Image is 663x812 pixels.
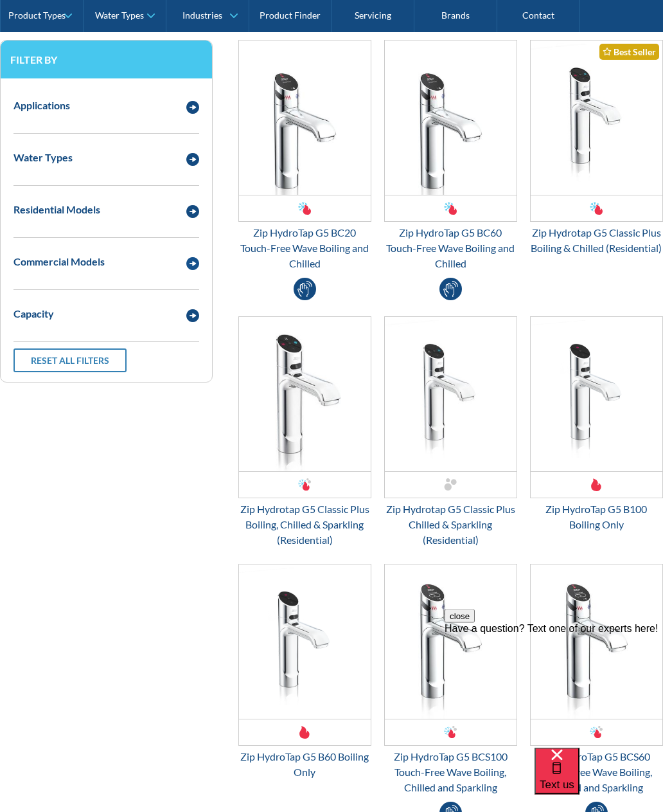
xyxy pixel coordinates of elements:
div: Industries [182,10,222,21]
img: Zip HydroTap G5 BC20 Touch-Free Wave Boiling and Chilled [239,41,371,195]
a: Zip Hydrotap G5 Classic Plus Boiling, Chilled & Sparkling (Residential)Zip Hydrotap G5 Classic Pl... [238,317,371,548]
div: Residential Models [13,203,100,218]
div: Zip HydroTap G5 BC20 Touch-Free Wave Boiling and Chilled [238,226,371,272]
a: Zip HydroTap G5 BC20 Touch-Free Wave Boiling and ChilledZip HydroTap G5 BC20 Touch-Free Wave Boil... [238,41,371,272]
img: Zip HydroTap G5 B100 Boiling Only [531,318,662,472]
a: Zip Hydrotap G5 Classic Plus Chilled & Sparkling (Residential)Zip Hydrotap G5 Classic Plus Chille... [384,317,517,548]
h3: Filter by [10,54,202,66]
div: Zip Hydrotap G5 Classic Plus Chilled & Sparkling (Residential) [384,502,517,548]
iframe: podium webchat widget bubble [535,748,663,812]
div: Best Seller [599,44,659,60]
div: Applications [13,98,70,114]
div: Capacity [13,307,54,322]
a: Zip HydroTap G5 B100 Boiling OnlyZip HydroTap G5 B100 Boiling Only [530,317,663,533]
img: Zip Hydrotap G5 Classic Plus Boiling, Chilled & Sparkling (Residential) [239,318,371,472]
img: Zip HydroTap G5 BCS60 Touch-Free Wave Boiling, Chilled and Sparkling [531,565,662,719]
div: Zip HydroTap G5 BCS60 Touch-Free Wave Boiling, Chilled and Sparkling [530,750,663,796]
div: Zip Hydrotap G5 Classic Plus Boiling, Chilled & Sparkling (Residential) [238,502,371,548]
a: Zip Hydrotap G5 Classic Plus Boiling & Chilled (Residential)Best SellerZip Hydrotap G5 Classic Pl... [530,41,663,257]
div: Commercial Models [13,255,105,270]
img: Zip HydroTap G5 B60 Boiling Only [239,565,371,719]
div: Product Types [8,10,66,21]
img: Zip HydroTap G5 BC60 Touch-Free Wave Boiling and Chilled [385,41,517,195]
div: Zip HydroTap G5 B60 Boiling Only [238,750,371,780]
img: Zip HydroTap G5 BCS100 Touch-Free Wave Boiling, Chilled and Sparkling [385,565,517,719]
a: Zip HydroTap G5 BC60 Touch-Free Wave Boiling and ChilledZip HydroTap G5 BC60 Touch-Free Wave Boil... [384,41,517,272]
div: Water Types [95,10,144,21]
div: Zip HydroTap G5 BC60 Touch-Free Wave Boiling and Chilled [384,226,517,272]
iframe: podium webchat widget prompt [445,609,663,764]
div: Zip HydroTap G5 B100 Boiling Only [530,502,663,533]
a: Zip HydroTap G5 BCS100 Touch-Free Wave Boiling, Chilled and SparklingZip HydroTap G5 BCS100 Touch... [384,564,517,796]
div: Zip HydroTap G5 BCS100 Touch-Free Wave Boiling, Chilled and Sparkling [384,750,517,796]
a: Zip HydroTap G5 BCS60 Touch-Free Wave Boiling, Chilled and SparklingZip HydroTap G5 BCS60 Touch-F... [530,564,663,796]
img: Zip Hydrotap G5 Classic Plus Boiling & Chilled (Residential) [531,41,662,195]
a: Reset all filters [13,349,127,373]
div: Water Types [13,150,73,166]
a: Zip HydroTap G5 B60 Boiling Only Zip HydroTap G5 B60 Boiling Only [238,564,371,780]
div: Zip Hydrotap G5 Classic Plus Boiling & Chilled (Residential) [530,226,663,257]
img: Zip Hydrotap G5 Classic Plus Chilled & Sparkling (Residential) [385,318,517,472]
